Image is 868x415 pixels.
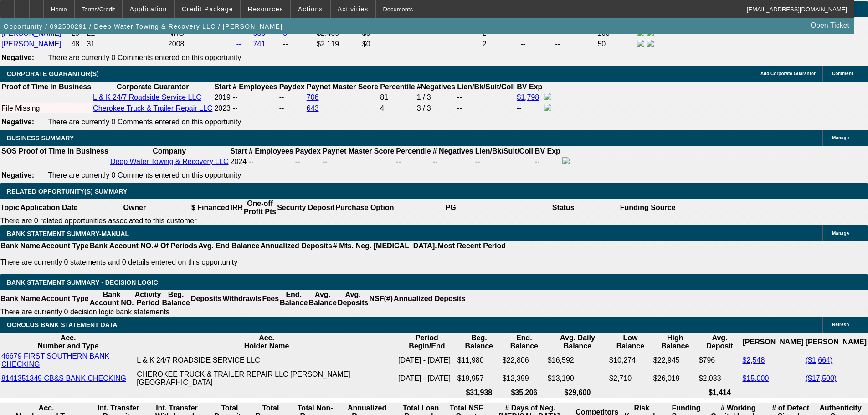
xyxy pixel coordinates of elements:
td: $0 [362,39,481,49]
th: End. Balance [502,333,546,351]
span: CORPORATE GUARANTOR(S) [7,70,99,77]
td: -- [516,103,543,113]
b: Corporate Guarantor [117,83,189,91]
td: 48 [71,39,85,49]
td: $26,019 [653,370,698,387]
span: There are currently 0 Comments entered on this opportunity [48,54,241,61]
span: There are currently 0 Comments entered on this opportunity [48,171,241,179]
th: Account Type [41,241,89,251]
th: Avg. Daily Balance [547,333,608,351]
b: Lien/Bk/Suit/Coll [475,147,533,155]
td: 2019 [214,92,231,102]
td: $22,945 [653,352,698,369]
p: There are currently 0 statements and 0 details entered on this opportunity [0,258,506,266]
th: Avg. Deposit [699,333,741,351]
td: L & K 24/7 ROADSIDE SERVICE LLC [136,352,397,369]
div: 3 / 3 [417,104,456,113]
th: Deposits [190,290,222,307]
td: 2024 [230,157,247,167]
img: linkedin-icon.png [647,40,654,47]
img: facebook-icon.png [637,40,644,47]
td: -- [295,157,321,167]
div: 1 / 3 [417,93,456,102]
button: Activities [331,0,375,18]
b: Percentile [396,147,431,155]
div: File Missing. [1,104,91,113]
th: One-off Profit Pts [243,199,277,216]
th: Funding Source [620,199,676,216]
div: -- [323,158,394,166]
a: 46679 FIRST SOUTHERN BANK CHECKING [1,352,109,368]
td: 50 [597,39,636,49]
span: There are currently 0 Comments entered on this opportunity [48,118,241,126]
th: Proof of Time In Business [18,147,109,156]
b: #Negatives [417,83,456,91]
td: -- [232,103,278,113]
a: $1,798 [517,93,539,101]
td: $19,957 [457,370,501,387]
th: $35,206 [502,388,546,397]
b: # Negatives [433,147,473,155]
td: CHEROKEE TRUCK & TRAILER REPAIR LLC [PERSON_NAME][GEOGRAPHIC_DATA] [136,370,397,387]
th: # Mts. Neg. [MEDICAL_DATA]. [333,241,437,251]
td: -- [279,103,305,113]
span: Manage [832,135,849,140]
th: [PERSON_NAME] [805,333,867,351]
th: $29,600 [547,388,608,397]
span: Activities [338,5,369,13]
span: Manage [832,231,849,236]
th: Bank Account NO. [89,290,134,307]
th: Period Begin/End [398,333,456,351]
b: Negative: [1,118,34,126]
td: -- [475,157,534,167]
th: Status [507,199,620,216]
td: 2023 [214,103,231,113]
b: Start [231,147,247,155]
td: -- [457,92,515,102]
th: Beg. Balance [161,290,190,307]
th: $ Financed [191,199,230,216]
a: Open Ticket [807,18,853,33]
td: -- [282,39,315,49]
a: ($17,500) [806,374,837,382]
td: [DATE] - [DATE] [398,370,456,387]
span: Bank Statement Summary - Decision Logic [7,279,158,286]
td: -- [232,92,278,102]
th: End. Balance [279,290,308,307]
th: Proof of Time In Business [1,82,92,92]
td: $2,710 [609,370,652,387]
span: -- [249,158,254,165]
img: facebook-icon.png [544,104,551,111]
span: Refresh [832,322,849,327]
b: BV Exp [517,83,542,91]
th: $1,414 [699,388,741,397]
td: $796 [699,352,741,369]
td: 2 [482,39,519,49]
td: -- [555,39,596,49]
b: # Employees [233,83,277,91]
a: $2,548 [742,356,765,364]
td: $12,399 [502,370,546,387]
span: Comment [832,71,853,76]
th: IRR [230,199,243,216]
b: Lien/Bk/Suit/Coll [457,83,515,91]
td: -- [279,92,305,102]
span: RELATED OPPORTUNITY(S) SUMMARY [7,188,127,195]
td: $2,119 [316,39,361,49]
th: High Balance [653,333,698,351]
td: $2,033 [699,370,741,387]
a: Cherokee Truck & Trailer Repair LLC [93,104,212,112]
th: NSF(#) [369,290,393,307]
span: Application [129,5,167,13]
span: OCROLUS BANK STATEMENT DATA [7,321,117,328]
td: -- [457,103,515,113]
a: 643 [307,104,319,112]
td: $11,980 [457,352,501,369]
th: Purchase Option [335,199,394,216]
th: Fees [262,290,279,307]
span: Resources [248,5,283,13]
div: -- [433,158,473,166]
td: [DATE] - [DATE] [398,352,456,369]
th: Annualized Deposits [260,241,332,251]
div: 81 [380,93,415,102]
